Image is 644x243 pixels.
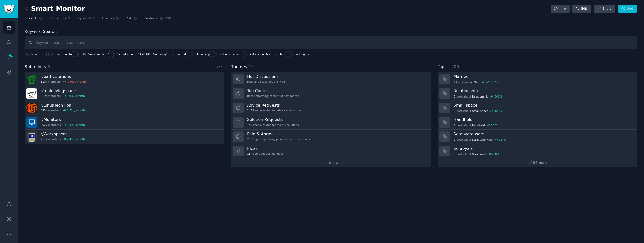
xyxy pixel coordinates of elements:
[41,103,85,108] h3: r/ LinusTechTips
[26,88,37,99] img: malelivingspace
[247,109,302,112] div: People asking for advice & resources
[572,5,591,13] a: Edit
[54,52,73,56] div: smart monitor
[231,72,431,86] a: Hot DiscussionsPopular discussions this week
[247,117,299,122] h3: Solution Requests
[25,86,224,101] a: r/malelivingspace2.7Mmembers0.9% / month
[247,94,299,98] div: Best-performing content of past month
[49,16,66,21] span: Subreddits
[472,152,486,156] span: Scrapyard
[472,95,488,98] span: Relationship
[117,52,167,56] div: "smart monitor" AND NOT "samsung"
[176,52,186,56] div: married
[454,124,456,127] span: 6
[67,109,85,112] div: 0.7 % / month
[41,88,85,93] h3: r/ malelivingspace
[76,51,110,57] a: title:"smart monitor"
[453,137,507,142] div: post s about
[26,131,37,142] img: Workspaces
[453,152,500,156] div: post s about
[247,74,286,79] h3: Hot Discussions
[438,158,637,167] a: +194more
[144,16,158,21] span: Products
[231,158,431,167] a: +4more
[247,88,299,93] h3: Top Content
[170,51,187,57] a: married
[189,51,211,57] a: relationship
[453,146,633,151] h3: Scrapyard
[438,130,637,144] a: Scrapyard wars7postsaboutScrapyard wars267%
[26,103,37,113] img: LinusTechTips
[25,5,85,13] h2: Smart Monitor
[231,115,431,130] a: Solution Requests145People asking for tools & solutions
[41,94,47,98] span: 2.7M
[494,109,502,113] div: 300 %
[231,64,247,70] span: Themes
[25,29,57,34] label: Keyword Search
[143,15,173,25] a: Products258
[82,52,109,56] div: title:"smart monitor"
[26,74,37,84] img: battlestations
[25,15,44,25] a: Search
[453,117,633,122] h3: Handheld
[438,115,637,130] a: Handheld6postsaboutHandheld300%
[25,101,224,115] a: r/LinusTechTips450kmembers0.7% / month
[26,16,37,21] span: Search
[273,51,287,57] a: I hate
[247,123,299,127] div: People asking for tools & solutions
[48,15,72,25] a: Subreddits5
[594,5,615,13] a: Share
[25,51,47,57] button: Search Tips
[454,152,456,156] span: 3
[125,15,139,25] a: Ask
[41,137,85,141] div: members
[438,86,637,101] a: Relationship3postsaboutRelationship600%
[247,146,283,151] h3: Ideas
[495,95,502,98] div: 600 %
[472,124,485,127] span: Handheld
[247,109,252,112] span: 146
[75,15,96,25] a: Topics200
[3,5,15,13] img: GummySearch logo
[41,123,85,127] div: members
[454,80,457,84] span: 11
[247,152,283,155] div: People suggesting ideas
[454,95,456,98] span: 3
[48,51,74,57] a: smart monitor
[472,138,493,141] span: Scrapyard wars
[41,131,85,137] h3: r/ Workspaces
[491,124,499,127] div: 300 %
[438,144,637,158] a: Scrapyard3postsaboutScrapyard200%
[48,64,50,69] span: 5
[249,64,254,69] span: 10
[492,152,499,156] div: 200 %
[279,52,286,56] div: I hate
[68,16,70,21] span: 5
[231,101,431,115] a: Advice Requests146People asking for advice & resources
[438,64,450,70] span: Topics
[453,88,633,93] h3: Relationship
[231,86,431,101] a: Top ContentBest-performing content of past month
[41,109,85,112] div: members
[77,16,86,21] span: Topics
[25,115,224,130] a: r/Monitors262kmembers0.9% / month
[126,16,132,21] span: Ask
[289,51,310,57] a: Looking for
[165,16,171,21] span: 258
[67,94,85,98] div: 0.9 % / month
[41,80,86,83] div: members
[41,74,86,79] h3: r/ battlestations
[67,80,86,83] div: -0.0 % / month
[453,123,499,128] div: post s about
[41,137,47,141] span: 217k
[438,72,637,86] a: Married11postsaboutMarried733%
[453,109,502,113] div: post s about
[41,94,85,98] div: members
[26,117,37,128] img: Monitors
[25,64,46,70] span: Subreddits
[454,138,456,141] span: 7
[247,152,250,155] span: 13
[499,138,506,141] div: 267 %
[490,80,498,84] div: 733 %
[213,51,241,57] a: Best office chair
